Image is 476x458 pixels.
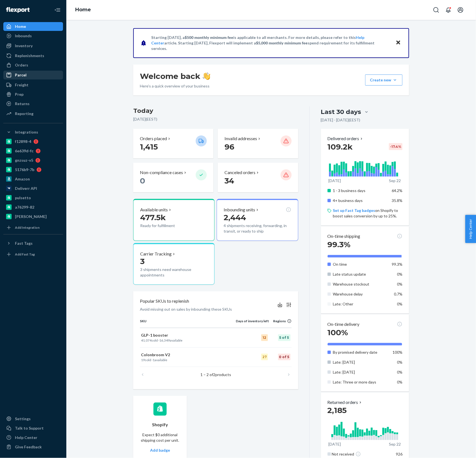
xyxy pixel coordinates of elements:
[200,372,231,377] p: 1 – 2 of products
[3,250,63,259] a: Add Fast Tag
[218,163,298,192] button: Canceled orders 34
[321,117,360,123] p: [DATE] - [DATE] ( EEST )
[15,158,33,163] div: gnzsuz-v5
[141,338,235,343] p: sold · available
[15,252,35,257] div: Add Fast Tag
[15,444,42,450] div: Give Feedback
[141,352,235,358] p: Colonbroom V2
[333,262,388,267] p: On time
[6,7,30,13] img: Flexport logo
[15,148,33,154] div: 6e639d-fc
[261,334,268,341] div: 12
[15,92,23,97] div: Prep
[333,369,388,375] p: Late: [DATE]
[397,360,402,364] span: 0%
[52,4,63,15] button: Close Navigation
[151,35,390,51] p: Starting [DATE], a is applicable to all merchants. For more details, please refer to this article...
[15,195,31,201] div: pulsetto
[15,425,44,431] div: Talk to Support
[328,233,360,239] p: On-time shipping
[3,22,63,31] a: Home
[133,116,298,122] p: [DATE] ( EEST )
[218,129,298,158] button: Invalid addresses 96
[140,319,236,328] th: SKU
[333,379,388,385] p: Late: Three or more days
[395,39,402,47] button: Close
[333,208,402,219] p: on Shopify to boost sales conversion by up to 25%.
[389,143,402,150] div: -17.4 %
[3,443,63,451] button: Give Feedback
[256,41,308,45] span: $5,000 monthly minimum fee
[224,142,234,151] span: 96
[333,291,388,297] p: Warehouse delay
[329,178,341,183] p: [DATE]
[443,4,454,15] button: Open notifications
[133,106,298,115] h3: Today
[3,41,63,50] a: Inventory
[333,281,388,287] p: Warehouse stockout
[141,338,151,342] span: 41,074
[236,319,269,328] th: Days of inventory left
[159,338,170,342] span: 16,349
[3,61,63,70] a: Orders
[185,35,233,40] span: $500 monthly minimum fee
[15,139,31,144] div: f12898-4
[397,282,402,286] span: 0%
[3,137,63,146] a: f12898-4
[392,198,402,203] span: 35.8%
[333,208,375,213] a: Set up Fast Tag badges
[333,271,388,277] p: Late status update
[140,267,208,278] p: 3 shipments need warehouse appointments
[465,215,476,243] button: Help Center
[140,207,168,213] p: Available units
[3,51,63,60] a: Replenishments
[71,2,95,18] ol: breadcrumbs
[332,451,389,457] div: Not received
[140,257,145,266] span: 3
[224,207,255,213] p: Inbounding units
[140,71,210,81] h1: Welcome back
[328,240,351,249] span: 99.3%
[396,452,402,456] span: 926
[3,31,63,40] a: Inbounds
[224,135,257,142] p: Invalid addresses
[213,372,215,377] span: 2
[217,199,298,241] button: Inbounding units2,4444 shipments receiving, forwarding, in transit, or ready to ship
[278,334,291,341] div: 5 of 5
[15,111,33,116] div: Reporting
[3,165,63,174] a: 5176b9-7b
[141,358,145,362] span: 19
[397,302,402,306] span: 0%
[397,380,402,384] span: 0%
[3,414,63,423] a: Settings
[455,4,466,15] button: Open account menu
[133,243,215,285] button: Carrier Tracking33 shipments need warehouse appointments
[3,433,63,442] a: Help Center
[269,319,292,323] div: Regions
[365,74,402,86] button: Create new
[3,109,63,118] a: Reporting
[141,358,235,362] p: sold · available
[140,135,167,142] p: Orders placed
[133,199,215,241] button: Available units477.5kReady for fulfillment
[389,178,401,183] p: Sep 22
[393,350,402,355] span: 100%
[15,416,31,422] div: Settings
[15,24,26,29] div: Home
[394,292,402,296] span: 0.7%
[224,213,246,222] span: 2,444
[3,81,63,89] a: Freight
[133,129,213,158] button: Orders placed 1,415
[15,43,33,49] div: Inventory
[392,262,402,267] span: 99.3%
[328,399,363,406] button: Returned orders
[3,424,63,433] a: Talk to Support
[328,406,347,415] span: 2,185
[15,214,47,219] div: [PERSON_NAME]
[3,223,63,232] a: Add Integration
[15,176,30,182] div: Amazon
[3,90,63,99] a: Prep
[328,135,364,142] button: Delivered orders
